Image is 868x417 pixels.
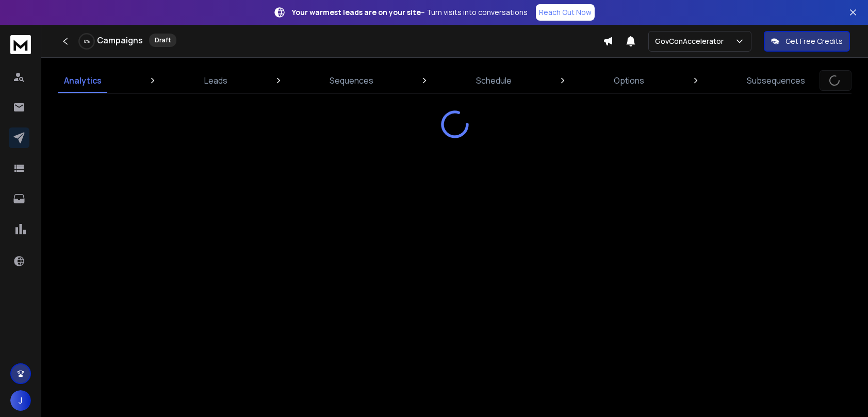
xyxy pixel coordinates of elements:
[198,68,234,93] a: Leads
[84,38,90,44] p: 0 %
[292,7,421,17] strong: Your warmest leads are on your site
[764,31,850,52] button: Get Free Credits
[330,74,373,87] p: Sequences
[10,35,31,54] img: logo
[58,68,108,93] a: Analytics
[149,34,176,47] div: Draft
[747,74,805,87] p: Subsequences
[614,74,644,87] p: Options
[10,390,31,411] button: J
[608,68,650,93] a: Options
[204,74,227,87] p: Leads
[536,4,595,21] a: Reach Out Now
[785,36,843,46] p: Get Free Credits
[476,74,512,87] p: Schedule
[741,68,811,93] a: Subsequences
[292,7,528,18] p: – Turn visits into conversations
[97,34,143,46] h1: Campaigns
[539,7,592,18] p: Reach Out Now
[470,68,518,93] a: Schedule
[655,36,728,46] p: GovConAccelerator
[64,74,102,87] p: Analytics
[323,68,380,93] a: Sequences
